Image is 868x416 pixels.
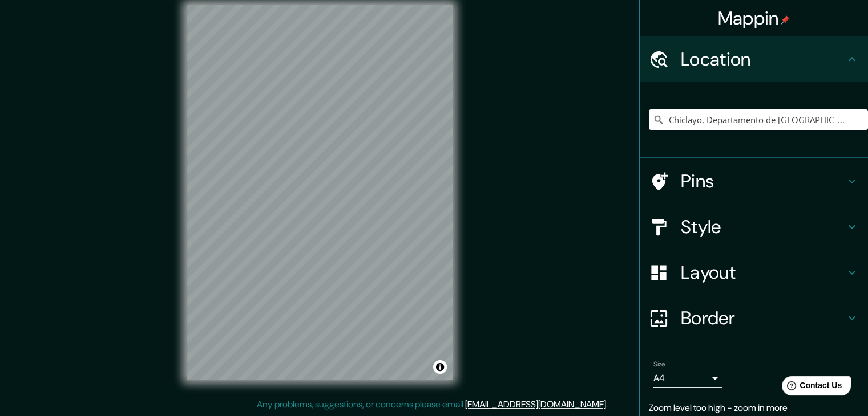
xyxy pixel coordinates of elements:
div: A4 [653,369,722,388]
div: . [609,398,612,411]
button: Toggle attribution [433,360,447,374]
div: . [608,398,609,411]
img: pin-icon.png [781,15,790,25]
p: Any problems, suggestions, or concerns please email . [257,398,608,411]
p: Zoom level too high - zoom in more [649,401,859,415]
div: Location [640,36,868,82]
h4: Mappin [718,7,790,30]
h4: Layout [681,261,845,284]
h4: Border [681,307,845,329]
div: Style [640,204,868,250]
h4: Location [681,48,845,71]
a: [EMAIL_ADDRESS][DOMAIN_NAME] [465,398,606,410]
h4: Pins [681,170,845,193]
input: Pick your city or area [649,109,868,130]
div: Pins [640,158,868,204]
canvas: Map [187,5,453,380]
label: Size [653,360,665,369]
div: Layout [640,250,868,295]
div: Border [640,295,868,341]
iframe: Help widget launcher [766,372,855,403]
h4: Style [681,215,845,238]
